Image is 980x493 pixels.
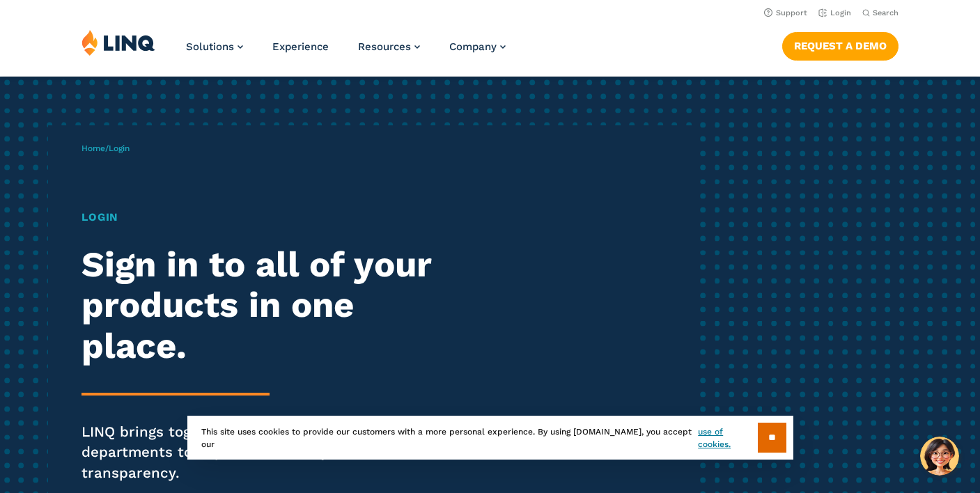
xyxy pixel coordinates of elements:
a: Home [81,143,105,153]
h2: Sign in to all of your products in one place. [81,244,459,366]
button: Open Search Bar [862,8,899,18]
span: Login [109,143,130,153]
p: LINQ brings together students, parents and all your departments to improve efficiency and transpa... [81,422,459,483]
nav: Button Navigation [782,29,899,60]
a: Login [818,8,851,17]
a: Support [764,8,807,17]
span: / [81,143,130,153]
a: Resources [358,40,420,53]
div: This site uses cookies to provide our customers with a more personal experience. By using [DOMAIN... [187,416,793,460]
a: use of cookies. [698,425,757,451]
a: Experience [272,40,329,53]
span: Resources [358,40,411,53]
h1: Login [81,209,459,225]
span: Solutions [186,40,234,53]
span: Company [449,40,497,53]
a: Company [449,40,506,53]
span: Search [873,8,899,17]
button: Hello, have a question? Let’s chat. [920,437,959,476]
a: Request a Demo [782,32,899,60]
a: Solutions [186,40,243,53]
img: LINQ | K‑12 Software [81,29,155,56]
nav: Primary Navigation [186,29,506,75]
